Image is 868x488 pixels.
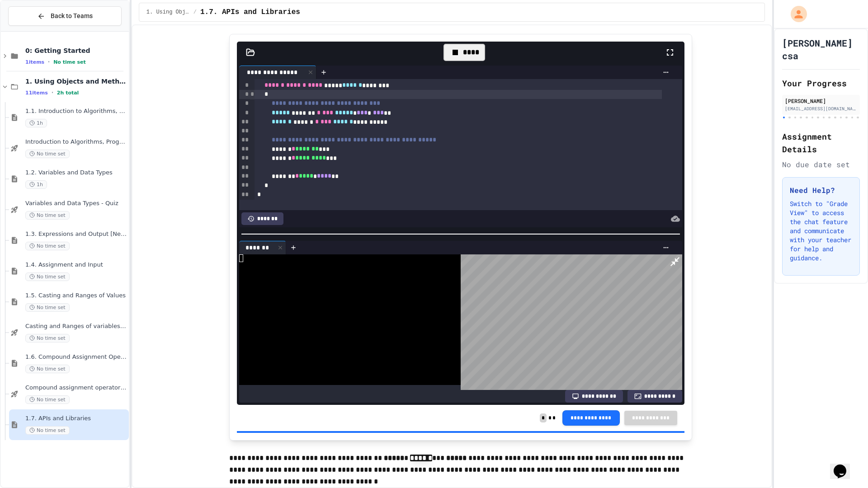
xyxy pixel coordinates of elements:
[782,130,860,155] h2: Assignment Details
[25,180,47,189] span: 1h
[25,77,127,85] span: 1. Using Objects and Methods
[25,211,70,220] span: No time set
[25,353,127,361] span: 1.6. Compound Assignment Operators
[790,199,852,263] p: Switch to "Grade View" to access the chat feature and communicate with your teacher for help and ...
[25,261,127,269] span: 1.4. Assignment and Input
[146,9,190,16] span: 1. Using Objects and Methods
[51,11,93,21] span: Back to Teams
[785,97,857,105] div: [PERSON_NAME]
[25,230,127,238] span: 1.3. Expressions and Output [New]
[790,185,852,196] h3: Need Help?
[25,108,127,115] span: 1.1. Introduction to Algorithms, Programming, and Compilers
[25,242,70,250] span: No time set
[25,303,70,312] span: No time set
[25,334,70,343] span: No time set
[53,59,86,65] span: No time set
[25,426,70,435] span: No time set
[830,452,859,479] iframe: chat widget
[25,90,48,96] span: 11 items
[48,58,50,66] span: •
[781,4,809,24] div: My Account
[25,59,44,65] span: 1 items
[782,159,860,170] div: No due date set
[782,37,860,62] h1: [PERSON_NAME] csa
[25,415,127,422] span: 1.7. APIs and Libraries
[25,47,127,55] span: 0: Getting Started
[57,90,79,96] span: 2h total
[8,6,122,26] button: Back to Teams
[25,384,127,392] span: Compound assignment operators - Quiz
[200,7,300,18] span: 1.7. APIs and Libraries
[25,119,47,127] span: 1h
[25,150,70,158] span: No time set
[25,138,127,146] span: Introduction to Algorithms, Programming, and Compilers
[25,169,127,177] span: 1.2. Variables and Data Types
[782,77,860,89] h2: Your Progress
[25,365,70,373] span: No time set
[25,292,127,300] span: 1.5. Casting and Ranges of Values
[25,395,70,404] span: No time set
[25,323,127,330] span: Casting and Ranges of variables - Quiz
[52,89,53,96] span: •
[785,105,857,112] div: [EMAIL_ADDRESS][DOMAIN_NAME]
[25,200,127,207] span: Variables and Data Types - Quiz
[193,9,197,16] span: /
[25,272,70,281] span: No time set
